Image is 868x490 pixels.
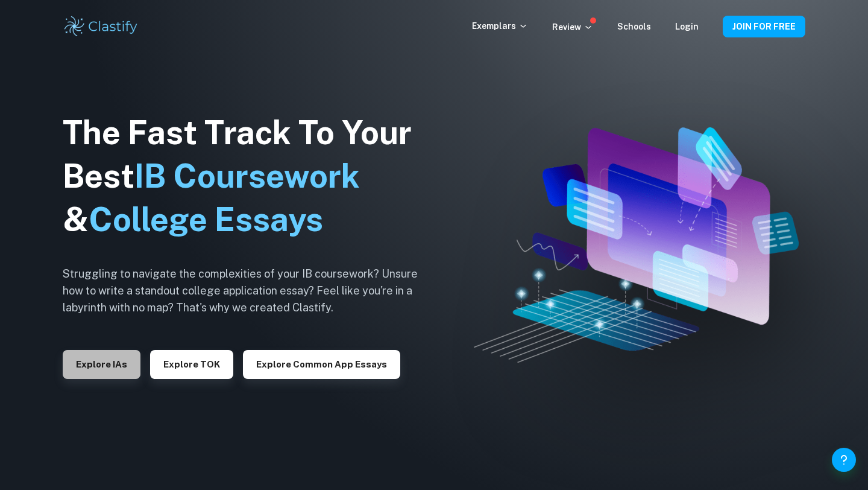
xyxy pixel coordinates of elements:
a: Login [675,22,699,31]
span: College Essays [89,200,323,238]
a: Explore IAs [63,358,140,369]
button: Explore TOK [150,350,233,379]
img: Clastify hero [474,127,799,363]
span: IB Coursework [134,157,360,195]
h6: Struggling to navigate the complexities of your IB coursework? Unsure how to write a standout col... [63,266,436,316]
a: Explore Common App essays [243,358,400,369]
h1: The Fast Track To Your Best & [63,111,436,241]
button: Help and Feedback [832,448,856,472]
a: Explore TOK [150,358,233,369]
p: Exemplars [472,19,528,33]
a: Schools [617,22,651,31]
p: Review [552,21,593,34]
img: Clastify logo [63,14,139,39]
button: Explore IAs [63,350,140,379]
button: JOIN FOR FREE [723,16,805,37]
button: Explore Common App essays [243,350,400,379]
